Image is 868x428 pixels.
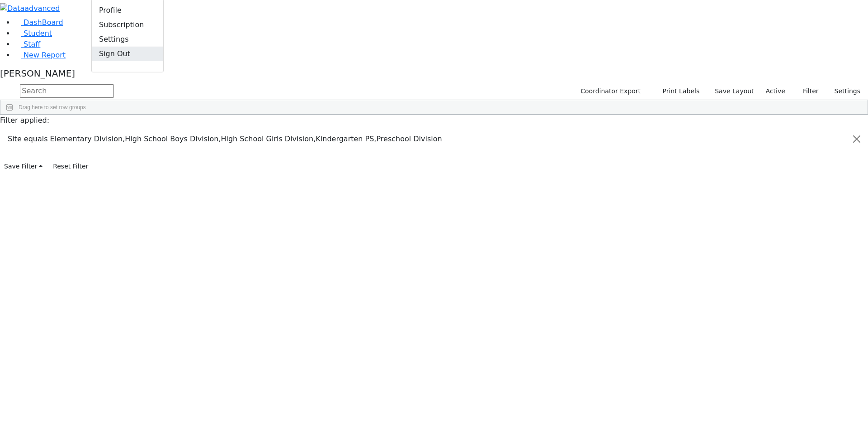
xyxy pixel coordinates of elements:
[92,3,163,18] a: Profile
[24,18,63,27] span: DashBoard
[24,29,52,38] span: Student
[20,84,114,98] input: Search
[791,84,823,98] button: Filter
[711,84,758,98] button: Save Layout
[846,126,868,152] button: Close
[92,47,163,61] a: Sign Out
[24,51,66,59] span: New Report
[92,18,163,32] a: Subscription
[575,84,645,98] button: Coordinator Export
[14,18,63,27] a: DashBoard
[24,40,40,48] span: Staff
[14,29,52,38] a: Student
[14,40,40,48] a: Staff
[92,32,163,47] a: Settings
[49,159,92,173] button: Reset Filter
[14,51,66,59] a: New Report
[823,84,864,98] button: Settings
[762,84,789,98] label: Active
[652,84,703,98] button: Print Labels
[19,104,86,111] span: Drag here to set row groups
